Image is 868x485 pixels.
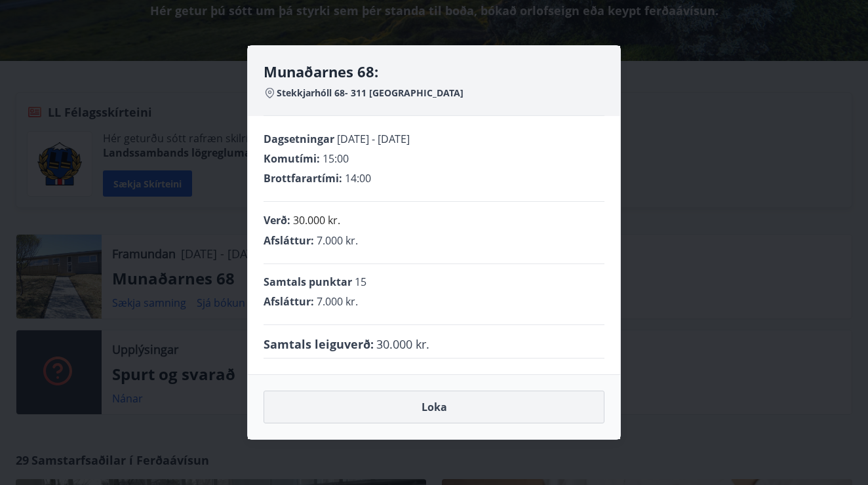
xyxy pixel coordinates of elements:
span: 15 [355,275,366,289]
span: Samtals leiguverð : [264,336,374,353]
span: 7.000 kr. [317,233,358,248]
span: Stekkjarhóll 68- 311 [GEOGRAPHIC_DATA] [277,87,464,100]
span: Brottfarartími : [264,171,342,185]
button: Loka [264,391,604,423]
span: 15:00 [323,151,349,166]
span: [DATE] - [DATE] [337,132,410,146]
span: Dagsetningar [264,132,334,146]
p: 30.000 kr. [293,212,340,228]
span: Komutími : [264,151,320,166]
span: Afsláttur : [264,294,314,309]
span: Afsláttur : [264,233,314,248]
h4: Munaðarnes 68: [264,62,604,81]
span: 30.000 kr. [376,336,429,353]
span: 7.000 kr. [317,294,358,309]
span: Verð : [264,213,290,227]
span: 14:00 [345,171,371,185]
span: Samtals punktar [264,275,352,289]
